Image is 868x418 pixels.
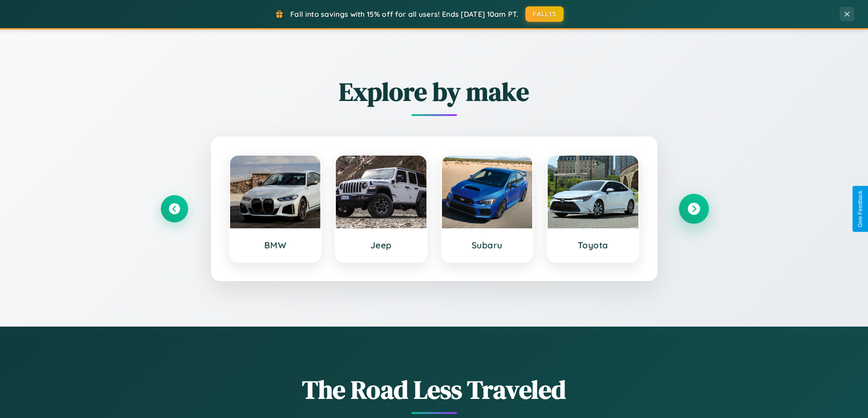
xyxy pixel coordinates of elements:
[525,6,564,22] button: FALL15
[239,240,312,251] h3: BMW
[451,240,524,251] h3: Subaru
[557,240,629,251] h3: Toyota
[345,240,417,251] h3: Jeep
[161,74,708,109] h2: Explore by make
[290,10,519,19] span: Fall into savings with 15% off for all users! Ends [DATE] 10am PT.
[161,372,708,407] h1: The Road Less Traveled
[857,191,863,227] div: Give Feedback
